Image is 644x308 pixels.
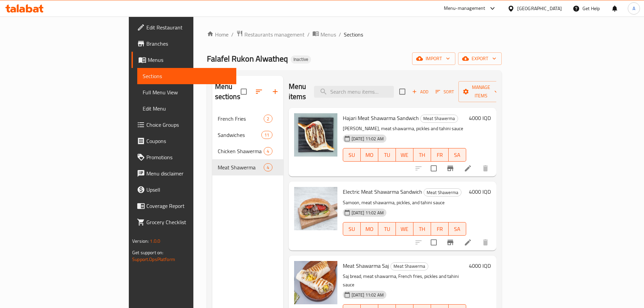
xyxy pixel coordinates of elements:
[412,52,455,65] button: import
[464,238,472,246] a: Edit menu item
[212,111,283,127] div: French Fries2
[431,148,449,162] button: FR
[431,87,458,97] span: Sort items
[469,113,491,123] h6: 4000 IQD
[212,108,283,178] nav: Menu sections
[416,224,428,234] span: TH
[633,5,635,12] span: A
[409,87,431,97] span: Add item
[236,30,305,39] a: Restaurants management
[449,148,466,162] button: SA
[421,115,458,122] span: Meat Shawerma
[395,85,409,99] span: Select section
[463,54,496,63] span: export
[418,54,450,63] span: import
[464,164,472,172] a: Edit menu item
[409,87,431,97] button: Add
[411,88,429,96] span: Add
[363,224,376,234] span: MO
[431,222,449,236] button: FR
[349,210,386,216] span: [DATE] 11:02 AM
[264,148,272,155] span: 4
[146,23,231,31] span: Edit Restaurant
[349,136,386,142] span: [DATE] 11:02 AM
[212,159,283,175] div: Meat Shawerma4
[132,149,236,165] a: Promotions
[218,163,264,171] div: Meat Shawerma
[396,222,413,236] button: WE
[143,72,231,80] span: Sections
[399,224,411,234] span: WE
[427,235,441,250] span: Select to update
[378,148,396,162] button: TU
[150,237,160,245] span: 1.0.0
[132,133,236,149] a: Coupons
[346,224,358,234] span: SU
[344,30,363,39] span: Sections
[291,56,311,62] span: Inactive
[148,56,231,64] span: Menus
[320,30,336,39] span: Menus
[434,224,446,234] span: FR
[137,100,236,117] a: Edit Menu
[264,116,272,122] span: 2
[237,85,251,99] span: Select all sections
[424,189,461,196] span: Meat Shawerma
[132,165,236,182] a: Menu disclaimer
[262,132,272,138] span: 11
[458,52,502,65] button: export
[343,261,389,271] span: Meat Shawarma Saj
[132,52,236,68] a: Menus
[451,150,463,160] span: SA
[343,124,466,133] p: [PERSON_NAME], meat shawarma, pickles and tahini sauce
[264,164,272,171] span: 4
[451,224,463,234] span: SA
[146,202,231,210] span: Coverage Report
[378,222,396,236] button: TU
[244,30,305,39] span: Restaurants management
[137,68,236,84] a: Sections
[477,234,494,251] button: delete
[291,55,311,64] div: Inactive
[132,248,163,257] span: Get support on:
[132,19,236,35] a: Edit Restaurant
[339,30,341,39] li: /
[146,169,231,177] span: Menu disclaimer
[137,84,236,100] a: Full Menu View
[146,137,231,145] span: Coupons
[343,148,361,162] button: SU
[413,148,431,162] button: TH
[218,131,262,139] span: Sandwiches
[146,153,231,161] span: Promotions
[264,147,272,155] div: items
[361,222,378,236] button: MO
[261,131,272,139] div: items
[390,262,428,270] div: Meat Shawerma
[294,187,337,230] img: Electric Meat Shawarma Sandwich
[420,115,458,123] div: Meat Shawerma
[363,150,376,160] span: MO
[391,262,428,270] span: Meat Shawerma
[218,147,264,155] span: Chicken Shawerma
[396,148,413,162] button: WE
[424,188,461,196] div: Meat Shawerma
[294,261,337,304] img: Meat Shawarma Saj
[343,222,361,236] button: SU
[477,160,494,176] button: delete
[146,218,231,226] span: Grocery Checklist
[416,150,428,160] span: TH
[343,113,419,123] span: Hajari Meat Shawarma Sandwich
[307,30,310,39] li: /
[207,51,288,66] span: Falafel Rukon Alwatheq
[464,83,498,100] span: Manage items
[289,81,306,102] h2: Menu items
[294,113,337,157] img: Hajari Meat Shawarma Sandwich
[434,87,456,97] button: Sort
[381,224,393,234] span: TU
[381,150,393,160] span: TU
[469,187,491,196] h6: 4000 IQD
[346,150,358,160] span: SU
[132,182,236,198] a: Upsell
